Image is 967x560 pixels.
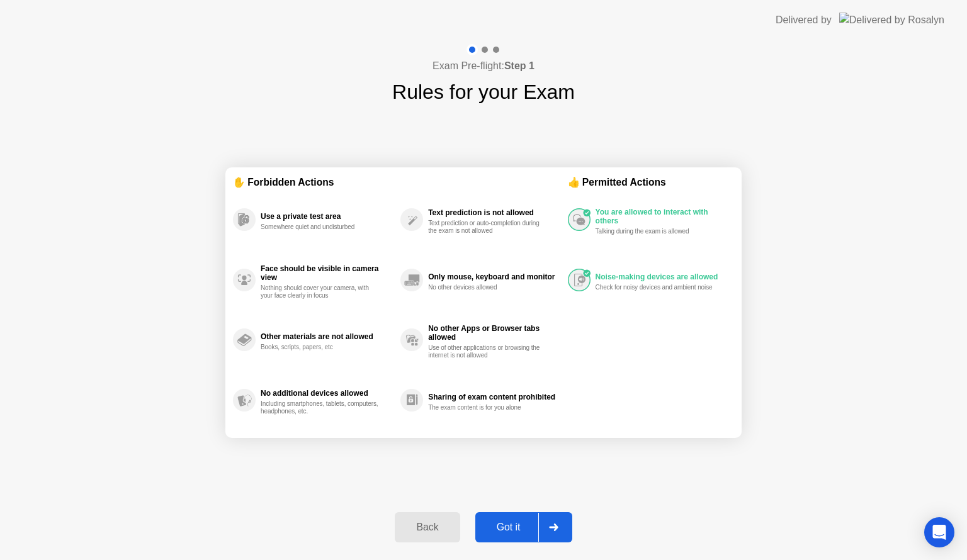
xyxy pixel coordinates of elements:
div: Sharing of exam content prohibited [428,393,561,401]
div: Open Intercom Messenger [924,517,954,547]
div: Only mouse, keyboard and monitor [428,272,561,281]
div: No additional devices allowed [261,389,394,398]
div: Use a private test area [261,212,394,221]
div: No other devices allowed [428,284,547,291]
div: Delivered by [776,13,832,28]
div: No other Apps or Browser tabs allowed [428,324,561,342]
div: Got it [479,522,538,533]
div: Back [399,522,456,533]
h4: Exam Pre-flight: [433,59,534,74]
div: Check for noisy devices and ambient noise [596,284,715,291]
div: You are allowed to interact with others [596,208,728,225]
div: Text prediction or auto-completion during the exam is not allowed [428,220,547,235]
button: Got it [475,512,572,542]
img: Delivered by Rosalyn [839,13,944,27]
div: Noise-making devices are allowed [596,272,728,281]
div: Face should be visible in camera view [261,264,394,282]
div: Somewhere quiet and undisturbed [261,223,380,231]
div: Other materials are not allowed [261,332,394,341]
div: Nothing should cover your camera, with your face clearly in focus [261,284,380,300]
div: Use of other applications or browsing the internet is not allowed [428,344,547,359]
button: Back [395,512,460,542]
b: Step 1 [504,60,534,71]
div: The exam content is for you alone [428,404,547,412]
h1: Rules for your Exam [392,77,575,107]
div: 👍 Permitted Actions [568,175,734,189]
div: Including smartphones, tablets, computers, headphones, etc. [261,400,380,415]
div: Books, scripts, papers, etc [261,344,380,351]
div: Talking during the exam is allowed [596,228,715,235]
div: ✋ Forbidden Actions [233,175,568,189]
div: Text prediction is not allowed [428,208,561,217]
